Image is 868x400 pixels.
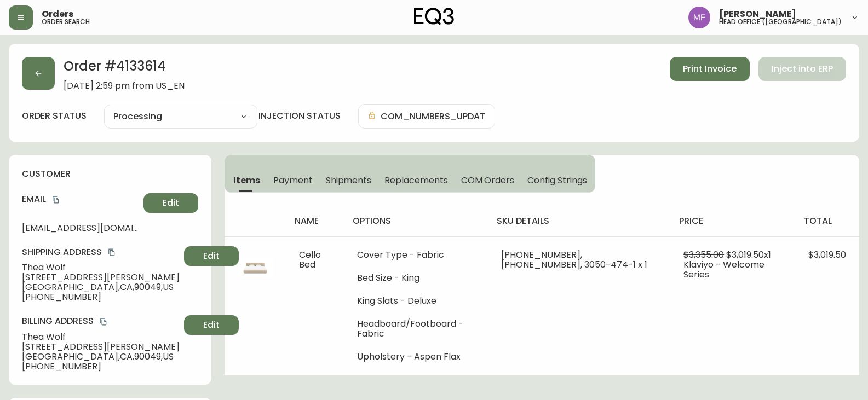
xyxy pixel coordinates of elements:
button: Edit [184,315,239,335]
span: [EMAIL_ADDRESS][DOMAIN_NAME] [22,223,139,233]
button: copy [98,316,109,327]
img: 91cf6c4ea787f0dec862db02e33d59b3 [688,7,710,28]
span: Thea Wolf [22,263,180,273]
span: Edit [203,250,220,262]
label: order status [22,110,87,122]
span: Orders [42,10,73,19]
span: Config Strings [527,175,587,186]
span: Thea Wolf [22,332,180,342]
h4: price [679,215,786,227]
span: [GEOGRAPHIC_DATA] , CA , 90049 , US [22,282,180,292]
h4: sku details [497,215,662,227]
img: 31135-48-400-1-ckbvk25ma008g0194772hc9ak.jpg [238,250,273,285]
li: Cover Type - Fabric [357,250,475,260]
span: Payment [273,175,313,186]
span: $3,019.50 [808,248,846,261]
button: Edit [184,246,239,266]
button: Edit [143,193,198,213]
h2: Order # 4133614 [64,57,185,81]
span: [PERSON_NAME] [719,10,796,19]
span: [PHONE_NUMBER], [PHONE_NUMBER], 3050-474-1 x 1 [501,248,647,271]
h4: injection status [258,110,341,122]
button: copy [106,247,117,258]
span: $3,355.00 [683,248,724,261]
h5: head office ([GEOGRAPHIC_DATA]) [719,19,842,25]
h5: order search [42,19,90,25]
button: copy [50,194,61,205]
img: logo [414,8,455,25]
span: Shipments [326,175,372,186]
span: [PHONE_NUMBER] [22,362,180,372]
h4: Shipping Address [22,246,180,258]
span: Print Invoice [683,63,737,75]
span: [STREET_ADDRESS][PERSON_NAME] [22,342,180,352]
h4: name [295,215,335,227]
h4: Email [22,193,139,205]
span: Klaviyo - Welcome Series [683,258,764,281]
li: Headboard/Footboard - Fabric [357,319,475,339]
span: COM Orders [461,175,515,186]
span: Items [233,175,260,186]
span: [STREET_ADDRESS][PERSON_NAME] [22,273,180,282]
span: $3,019.50 x 1 [726,248,771,261]
span: [PHONE_NUMBER] [22,292,180,302]
span: Edit [163,197,179,209]
h4: total [804,215,850,227]
li: Bed Size - King [357,273,475,283]
h4: options [353,215,479,227]
span: Cello Bed [299,248,321,271]
span: [GEOGRAPHIC_DATA] , CA , 90049 , US [22,352,180,362]
span: Replacements [384,175,447,186]
h4: customer [22,168,198,180]
button: Print Invoice [670,57,750,81]
li: Upholstery - Aspen Flax [357,352,475,362]
span: Edit [203,319,220,331]
span: [DATE] 2:59 pm from US_EN [64,81,185,91]
h4: Billing Address [22,315,180,327]
li: King Slats - Deluxe [357,296,475,306]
